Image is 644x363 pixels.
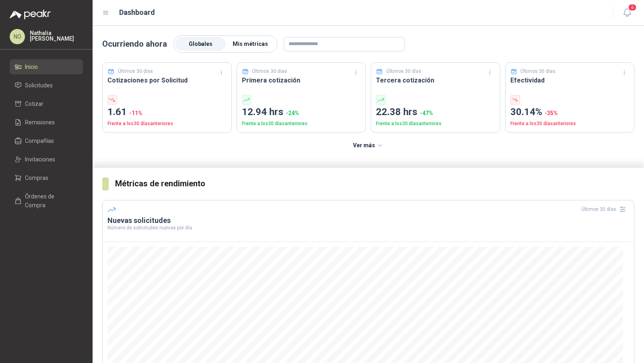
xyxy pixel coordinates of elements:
span: -35 % [545,110,558,116]
span: Compras [25,173,48,182]
span: 6 [628,4,637,11]
p: 1.61 [107,105,227,120]
span: Invitaciones [25,155,55,164]
span: -47 % [420,110,433,116]
span: Órdenes de Compra [25,192,75,210]
h3: Tercera cotización [376,75,495,85]
p: Número de solicitudes nuevas por día [107,225,629,230]
a: Órdenes de Compra [10,189,83,213]
a: Remisiones [10,115,83,130]
span: Cotizar [25,99,43,108]
span: Compañías [25,136,54,145]
button: Ver más [349,138,388,154]
h3: Nuevas solicitudes [107,216,629,225]
span: -11 % [129,110,142,116]
p: Nathalia [PERSON_NAME] [30,30,83,41]
p: Últimos 30 días [386,68,421,75]
a: Compañías [10,133,83,148]
div: Últimos 30 días [581,203,629,216]
div: NO [10,29,25,44]
p: Frente a los 30 días anteriores [376,120,495,128]
p: Frente a los 30 días anteriores [107,120,227,128]
h3: Métricas de rendimiento [115,177,634,190]
p: 30.14% [510,105,630,120]
button: 6 [620,6,634,20]
a: Compras [10,170,83,186]
h1: Dashboard [119,7,155,18]
span: Inicio [25,62,38,71]
a: Cotizar [10,96,83,111]
span: Solicitudes [25,81,53,90]
h3: Primera cotización [242,75,361,85]
span: Remisiones [25,118,55,127]
p: Últimos 30 días [520,68,555,75]
p: Últimos 30 días [252,68,287,75]
p: 22.38 hrs [376,105,495,120]
p: 12.94 hrs [242,105,361,120]
a: Inicio [10,59,83,74]
h3: Efectividad [510,75,630,85]
a: Invitaciones [10,152,83,167]
p: Frente a los 30 días anteriores [242,120,361,128]
img: Logo peakr [10,10,51,19]
p: Frente a los 30 días anteriores [510,120,630,128]
span: -24 % [286,110,299,116]
h3: Cotizaciones por Solicitud [107,75,227,85]
p: Últimos 30 días [118,68,153,75]
span: Mis métricas [233,41,268,47]
span: Globales [189,41,213,47]
a: Solicitudes [10,78,83,93]
p: Ocurriendo ahora [102,38,167,50]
